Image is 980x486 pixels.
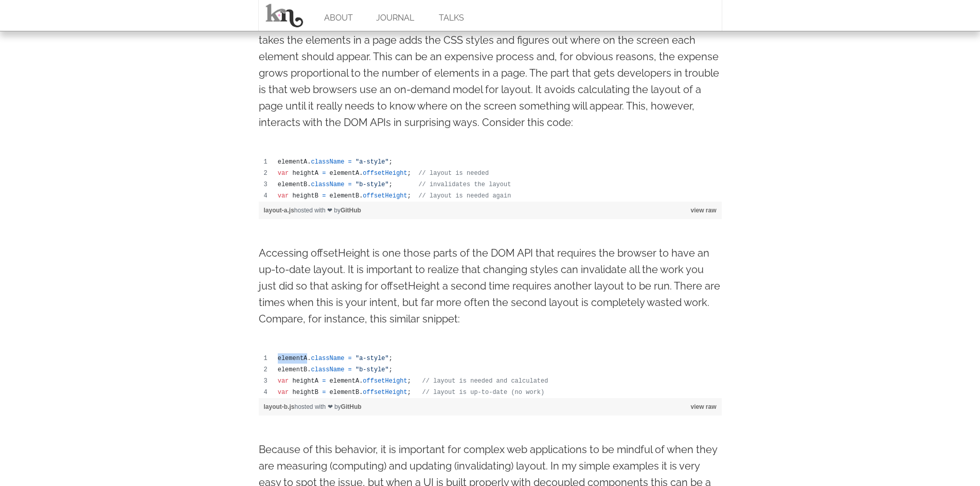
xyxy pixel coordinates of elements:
span: var [278,170,289,177]
a: GitHub [341,207,361,214]
span: . [307,181,311,188]
span: ; [407,377,411,385]
span: "b-style" [355,181,389,188]
span: elementB [330,389,360,396]
span: // layout is up-to-date (no work) [422,389,545,396]
span: var [278,389,289,396]
span: "a-style" [355,158,389,166]
span: offsetHeight [363,192,407,200]
span: ; [407,170,411,177]
span: "b-style" [355,366,389,373]
span: ; [389,355,393,362]
span: className [311,158,345,166]
span: . [307,355,311,362]
span: . [359,377,363,385]
div: layout-b.js content, created by kellegous on 11:52AM on January 23, 2013. [259,353,722,398]
span: className [311,355,345,362]
span: elementB [278,366,308,373]
span: = [322,377,326,385]
div: hosted with ❤ by [259,398,722,416]
span: . [307,366,311,373]
p: Accessing offsetHeight is one those parts of the DOM API that requires the browser to have an up-... [259,245,722,327]
span: = [322,389,326,396]
span: offsetHeight [363,170,407,177]
span: . [307,158,311,166]
span: = [348,355,352,362]
span: = [348,158,352,166]
a: view raw [690,207,716,214]
span: = [322,192,326,200]
span: // layout is needed and calculated [422,377,548,385]
span: elementA [278,158,308,166]
span: ; [389,366,393,373]
span: heightA [293,170,318,177]
span: heightB [293,192,318,200]
span: offsetHeight [363,377,407,385]
span: offsetHeight [363,389,407,396]
span: className [311,366,345,373]
div: hosted with ❤ by [259,202,722,219]
span: = [348,366,352,373]
span: elementB [330,192,360,200]
span: ; [389,158,393,166]
span: var [278,192,289,200]
span: . [359,389,363,396]
span: ; [407,389,411,396]
span: heightA [293,377,318,385]
span: elementA [330,377,360,385]
a: view raw [690,403,716,410]
span: elementA [330,170,360,177]
span: // layout is needed again [418,192,511,200]
span: . [359,192,363,200]
span: var [278,377,289,385]
span: heightB [293,389,318,396]
p: Like almost every other UI toolkit, your web browser has a notion of automatic layout where it ta... [259,15,722,131]
span: ; [407,192,411,200]
a: layout-b.js [264,403,295,410]
span: ; [389,181,393,188]
span: = [348,181,352,188]
span: // layout is needed [418,170,489,177]
span: = [322,170,326,177]
span: elementB [278,181,308,188]
span: elementA [278,355,308,362]
div: layout-a.js content, created by kellegous on 11:46AM on January 23, 2013. [259,156,722,202]
span: "a-style" [355,355,389,362]
span: // invalidates the layout [418,181,511,188]
a: layout-a.js [264,207,294,214]
span: . [359,170,363,177]
a: GitHub [341,403,362,410]
span: className [311,181,345,188]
